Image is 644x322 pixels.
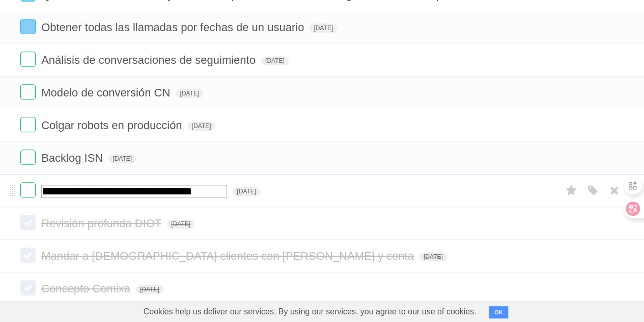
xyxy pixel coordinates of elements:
label: Done [20,247,36,263]
span: Colgar robots en producción [41,119,184,132]
label: Star task [562,182,581,199]
label: Done [20,215,36,230]
span: Cookies help us deliver our services. By using our services, you agree to our use of cookies. [133,302,487,322]
span: Mandar a [DEMOGRAPHIC_DATA] clientes con [PERSON_NAME] y conta [41,250,416,262]
span: [DATE] [108,154,136,163]
span: [DATE] [310,23,337,33]
span: [DATE] [167,219,194,229]
span: Concepto Comixa [41,282,133,295]
span: Obtener todas las llamadas por fechas de un usuario [41,21,306,34]
label: Done [20,182,36,197]
label: Done [20,52,36,67]
span: [DATE] [136,285,163,294]
label: Done [20,117,36,132]
span: Modelo de conversión CN [41,86,173,99]
span: Análisis de conversaciones de seguimiento [41,54,258,66]
label: Done [20,280,36,295]
span: [DATE] [176,89,203,98]
button: OK [489,306,509,318]
label: Done [20,19,36,34]
span: [DATE] [419,252,447,261]
label: Done [20,150,36,165]
span: [DATE] [233,187,260,196]
label: Done [20,84,36,100]
span: [DATE] [188,121,215,131]
span: Revisión profunda DIOT [41,217,164,230]
span: [DATE] [261,56,289,65]
span: Backlog ISN [41,152,105,164]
